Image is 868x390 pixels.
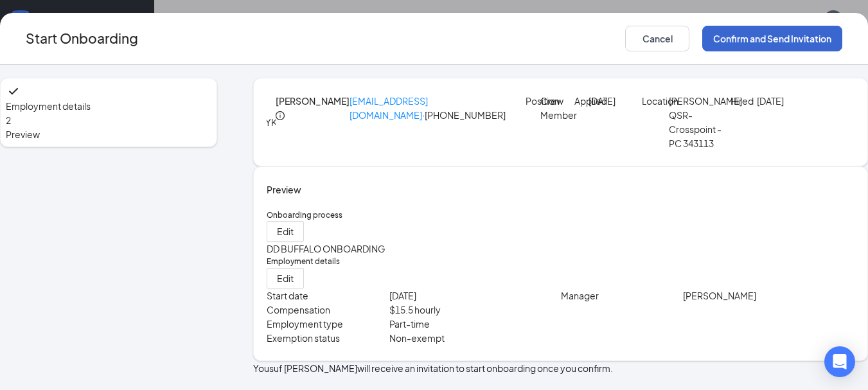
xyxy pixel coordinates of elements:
[389,317,561,331] p: Part-time
[757,94,810,108] p: [DATE]
[389,303,561,317] p: $ 15.5 hourly
[276,111,285,120] span: info-circle
[731,94,757,108] p: Hired
[277,271,294,285] span: Edit
[683,288,855,303] p: [PERSON_NAME]
[267,288,389,303] p: Start date
[702,26,842,51] button: Confirm and Send Invitation
[253,361,868,375] p: Yousuf [PERSON_NAME] will receive an invitation to start onboarding once you confirm.
[267,221,304,242] button: Edit
[26,28,138,49] h3: Start Onboarding
[6,114,11,126] span: 2
[276,94,350,108] h4: [PERSON_NAME]
[389,288,561,303] p: [DATE]
[540,94,569,122] p: Crew Member
[267,317,389,331] p: Employment type
[267,256,855,267] h5: Employment details
[642,94,668,108] p: Location
[574,94,589,108] p: Applied
[267,268,304,288] button: Edit
[277,224,294,238] span: Edit
[669,94,722,150] p: [PERSON_NAME] QSR-Crosspoint -PC 343113
[267,182,855,197] h4: Preview
[589,94,617,108] p: [DATE]
[350,94,526,137] p: · [PHONE_NUMBER]
[389,331,561,345] p: Non-exempt
[267,243,385,254] span: DD BUFFALO ONBOARDING
[561,288,684,303] p: Manager
[265,115,277,129] div: YK
[526,94,540,108] p: Position
[267,209,855,221] h5: Onboarding process
[824,346,855,377] div: Open Intercom Messenger
[6,84,21,99] svg: Checkmark
[6,99,211,113] span: Employment details
[267,303,389,317] p: Compensation
[6,127,211,141] span: Preview
[267,331,389,345] p: Exemption status
[350,95,428,121] a: [EMAIL_ADDRESS][DOMAIN_NAME]
[625,26,689,51] button: Cancel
